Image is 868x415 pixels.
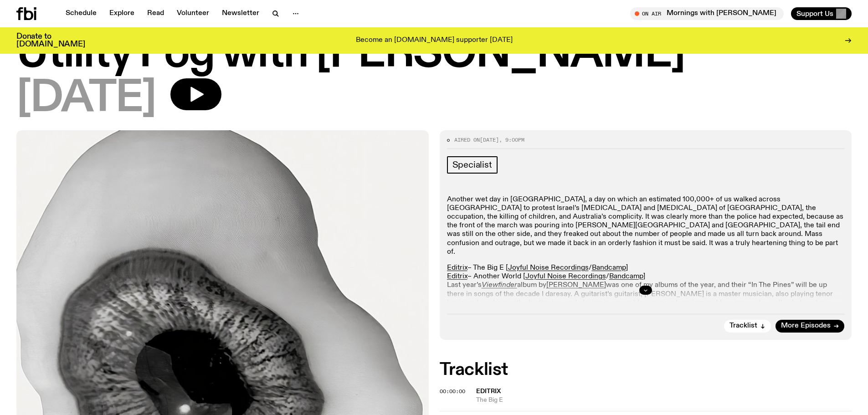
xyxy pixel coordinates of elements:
[142,7,169,20] a: Read
[60,7,102,20] a: Schedule
[447,264,845,351] p: – The Big E [ / ] – Another World [ / ] Last year’s album by was one of my albums of the year, an...
[440,362,852,378] h2: Tracklist
[525,273,606,280] a: Joyful Noise Recordings
[440,389,465,394] button: 00:00:00
[447,273,467,280] a: Editrix
[171,7,215,20] a: Volunteer
[16,34,852,75] h1: Utility Fog with [PERSON_NAME]
[729,323,757,329] span: Tracklist
[609,273,643,280] a: Bandcamp
[499,136,524,143] span: , 9:00pm
[454,136,480,143] span: Aired on
[791,7,852,20] button: Support Us
[476,396,852,405] span: The Big E
[796,10,833,18] span: Support Us
[508,264,589,272] a: Joyful Noise Recordings
[452,160,492,170] span: Specialist
[776,320,844,333] a: More Episodes
[447,156,498,174] a: Specialist
[480,136,499,143] span: [DATE]
[104,7,140,20] a: Explore
[630,7,784,20] button: On AirMornings with [PERSON_NAME]
[16,33,85,48] h3: Donate to [DOMAIN_NAME]
[476,388,501,395] span: Editrix
[447,264,467,272] a: Editrix
[16,78,156,119] span: [DATE]
[781,323,831,329] span: More Episodes
[356,36,513,45] p: Become an [DOMAIN_NAME] supporter [DATE]
[724,320,771,333] button: Tracklist
[440,388,465,395] span: 00:00:00
[216,7,265,20] a: Newsletter
[592,264,626,272] a: Bandcamp
[447,195,845,256] p: Another wet day in [GEOGRAPHIC_DATA], a day on which an estimated 100,000+ of us walked across [G...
